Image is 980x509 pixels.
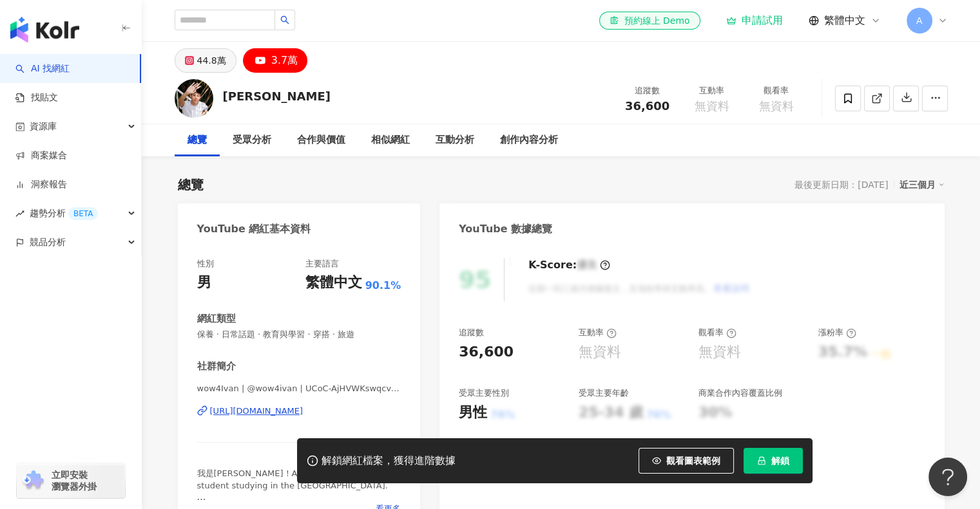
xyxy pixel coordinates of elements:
div: [URL][DOMAIN_NAME] [210,405,303,417]
div: 近三個月 [899,176,945,193]
a: 商案媒合 [15,149,67,162]
span: A [916,14,923,28]
div: 主要語言 [305,258,339,270]
a: 洞察報告 [15,178,67,191]
div: YouTube 數據總覽 [459,222,552,236]
div: 最後更新日期：[DATE] [794,180,888,190]
div: 網紅類型 [197,312,236,326]
div: 總覽 [187,133,207,148]
img: KOL Avatar [175,79,213,118]
div: 受眾分析 [233,133,271,148]
div: K-Score : [528,258,610,272]
button: 44.8萬 [175,48,236,73]
div: 3.7萬 [271,51,298,69]
div: 性別 [197,258,214,270]
span: 36,600 [625,99,669,113]
div: 合作與價值 [297,133,345,148]
div: 創作內容分析 [500,133,558,148]
div: 繁體中文 [305,273,362,293]
span: 90.1% [365,279,401,293]
div: 追蹤數 [623,84,672,97]
img: logo [10,17,79,42]
span: 無資料 [695,100,729,113]
button: 3.7萬 [243,48,307,73]
div: [PERSON_NAME] [223,88,331,104]
span: 觀看圖表範例 [666,456,720,466]
div: 解鎖網紅檔案，獲得進階數據 [322,454,456,468]
div: 互動分析 [436,133,474,148]
a: 申請試用 [726,14,783,27]
span: wow4Ivan | @wow4ivan | UCoC-AjHVWKswqcv-G3x10gg [197,383,401,394]
div: 互動率 [687,84,736,97]
div: 總覽 [178,176,204,194]
div: 無資料 [579,342,621,362]
button: 解鎖 [744,448,803,474]
span: 趨勢分析 [30,199,98,228]
div: 商業合作內容覆蓋比例 [698,387,782,399]
div: BETA [68,207,98,220]
a: chrome extension立即安裝 瀏覽器外掛 [17,463,125,498]
a: 預約線上 Demo [599,12,700,30]
button: 觀看圖表範例 [639,448,734,474]
div: 觀看率 [698,327,736,338]
div: 受眾主要年齡 [579,387,629,399]
span: search [280,15,289,24]
div: 漲粉率 [818,327,856,338]
div: 受眾主要性別 [459,387,509,399]
div: 36,600 [459,342,514,362]
a: searchAI 找網紅 [15,62,70,75]
a: [URL][DOMAIN_NAME] [197,405,401,417]
div: 互動率 [579,327,617,338]
div: 觀看率 [752,84,801,97]
span: 保養 · 日常話題 · 教育與學習 · 穿搭 · 旅遊 [197,329,401,340]
div: 無資料 [698,342,741,362]
span: 解鎖 [771,456,789,466]
div: 追蹤數 [459,327,484,338]
div: 社群簡介 [197,360,236,373]
div: 男性 [459,403,487,423]
span: rise [15,209,24,218]
div: 男 [197,273,211,293]
span: 資源庫 [30,112,57,141]
div: 44.8萬 [197,51,226,69]
span: 競品分析 [30,228,66,257]
div: YouTube 網紅基本資料 [197,222,311,236]
span: 繁體中文 [824,14,865,28]
div: 相似網紅 [371,133,410,148]
a: 找貼文 [15,91,58,104]
span: 無資料 [759,100,794,113]
div: 預約線上 Demo [610,14,689,27]
img: chrome extension [21,470,46,491]
span: 立即安裝 瀏覽器外掛 [52,469,97,492]
span: lock [757,456,766,465]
